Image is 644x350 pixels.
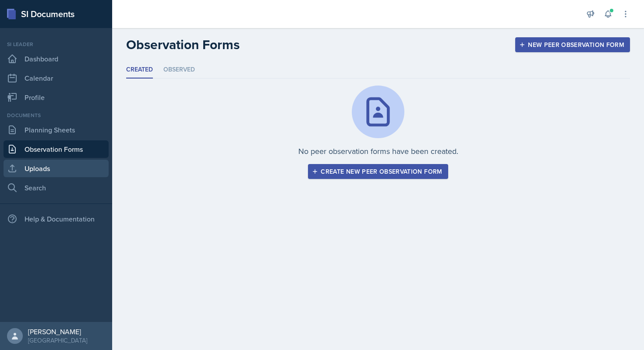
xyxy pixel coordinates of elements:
[4,179,109,196] a: Search
[308,164,448,179] button: Create new peer observation form
[314,168,442,175] div: Create new peer observation form
[4,69,109,87] a: Calendar
[28,327,87,336] div: [PERSON_NAME]
[4,50,109,68] a: Dashboard
[4,111,109,119] div: Documents
[4,89,109,106] a: Profile
[28,336,87,345] div: [GEOGRAPHIC_DATA]
[4,121,109,139] a: Planning Sheets
[521,41,624,48] div: New Peer Observation Form
[515,37,630,52] button: New Peer Observation Form
[126,37,240,53] h2: Observation Forms
[126,61,153,79] li: Created
[4,40,109,48] div: Si leader
[298,145,458,157] p: No peer observation forms have been created.
[4,210,109,228] div: Help & Documentation
[4,140,109,158] a: Observation Forms
[163,61,195,79] li: Observed
[4,160,109,177] a: Uploads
